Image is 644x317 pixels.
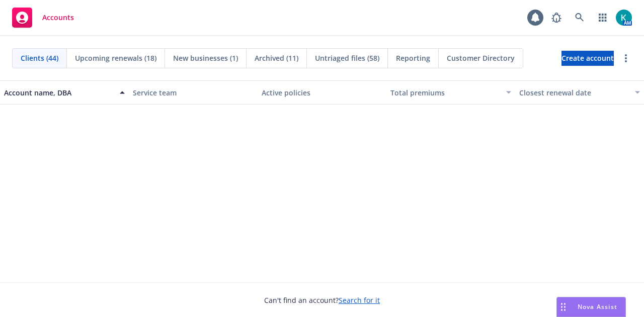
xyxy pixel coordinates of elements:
span: Customer Directory [447,53,515,63]
a: Report a Bug [546,8,567,28]
div: Drag to move [557,297,570,316]
a: Search for it [339,295,380,305]
div: Account name, DBA [4,87,114,98]
span: Can't find an account? [264,295,380,305]
span: Reporting [396,53,430,63]
a: Accounts [8,4,78,32]
button: Active policies [258,80,386,104]
a: Switch app [593,8,613,28]
span: Upcoming renewals (18) [75,53,156,63]
button: Nova Assist [556,297,626,317]
span: Nova Assist [578,302,617,311]
span: Untriaged files (58) [315,53,379,63]
a: Create account [561,51,614,66]
div: Service team [133,87,254,98]
span: Accounts [42,14,74,22]
button: Closest renewal date [515,80,644,104]
div: Active policies [262,87,382,98]
span: New businesses (1) [173,53,238,63]
span: Create account [561,49,614,68]
div: Closest renewal date [519,87,629,98]
button: Total premiums [386,80,515,104]
a: more [620,52,632,64]
a: Search [570,8,590,28]
div: Total premiums [390,87,500,98]
span: Clients (44) [21,53,58,63]
span: Archived (11) [255,53,298,63]
button: Service team [129,80,258,104]
img: photo [616,10,632,26]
